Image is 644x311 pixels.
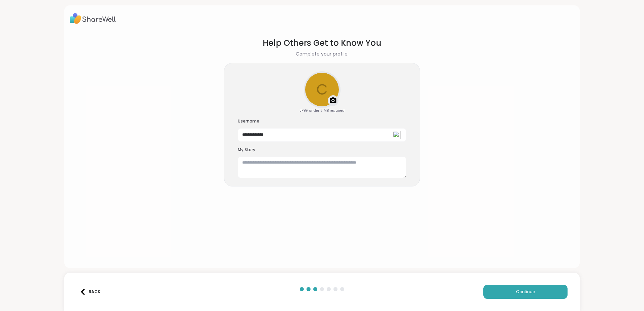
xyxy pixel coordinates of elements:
span: Continue [516,289,535,295]
h1: Help Others Get to Know You [263,37,381,49]
button: Back [76,285,103,299]
h3: Username [238,118,406,124]
img: npw-badge-icon-locked.svg [393,131,401,139]
h3: My Story [238,147,406,153]
div: JPEG under 6 MB required [300,108,345,113]
img: ShareWell Logo [70,11,116,26]
button: Continue [483,285,568,299]
h2: Complete your profile. [296,50,349,58]
div: Back [80,289,100,295]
